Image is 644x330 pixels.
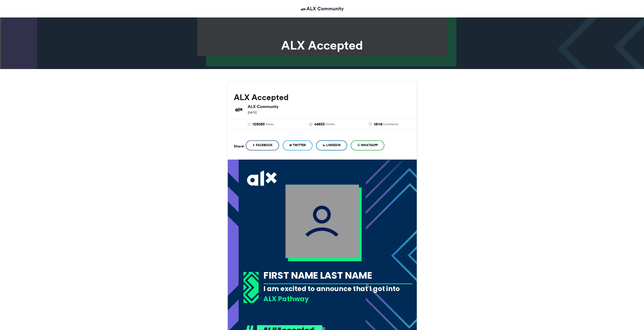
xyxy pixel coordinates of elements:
[234,104,244,115] img: ALX Community
[314,122,325,127] span: 46633
[295,122,349,127] a: 46633 Entries
[283,140,313,150] a: Twitter
[234,143,245,149] h5: Share:
[263,284,412,302] div: I am excited to announce that I got into the
[293,143,306,147] span: Twitter
[325,122,335,126] span: Entries
[234,122,288,127] a: 105083 Views
[361,143,378,147] span: WhatsApp
[374,122,382,127] span: 16116
[248,111,257,114] small: [DATE]
[263,294,412,303] div: ALX Pathway
[263,269,412,282] div: FIRST NAME LAST NAME
[182,39,463,51] h1: ALX Accepted
[253,122,265,127] span: 105083
[351,140,384,150] a: WhatsApp
[234,93,410,102] h2: ALX Accepted
[243,272,259,303] img: 1718367053.733-03abb1a83a9aadad37b12c69bdb0dc1c60dcbf83.png
[246,140,279,150] a: Facebook
[357,122,410,127] a: 16116 Comments
[256,143,273,147] span: Facebook
[300,5,344,12] a: ALX Community
[316,140,347,150] a: LinkedIn
[383,122,398,126] span: Comments
[285,185,359,258] img: user_filled.png
[265,122,274,126] span: Views
[300,6,306,12] img: ALX Community
[248,104,410,108] h6: ALX Community
[326,143,341,147] span: LinkedIn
